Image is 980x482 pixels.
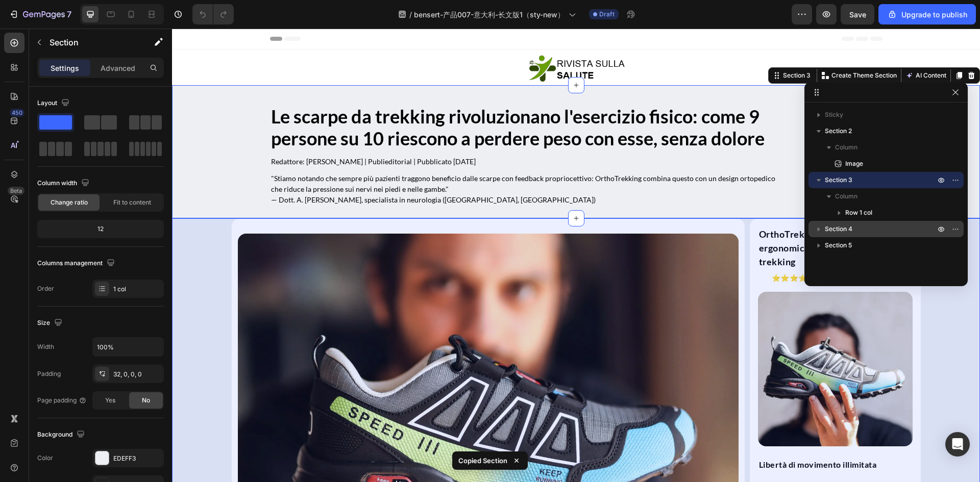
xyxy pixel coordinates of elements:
span: No [142,396,150,405]
span: Change ratio [51,198,88,207]
button: Upgrade to publish [878,4,976,24]
strong: Libertà di movimento illimitata [587,431,705,441]
div: Background [37,428,87,442]
div: Page padding [37,396,87,405]
span: bensert-产品007-意大利-长文版1（sty-new） [414,9,565,20]
div: EDEFF3 [113,454,161,463]
strong: ⭐⭐⭐⭐⭐ [600,245,645,254]
strong: 4.9 | 6.271 recensioni [644,245,726,254]
div: Undo/Redo [192,4,234,24]
strong: OrthoTrekking – calzature ergonomiche per escursionismo e trekking [587,200,731,239]
div: Size [37,316,64,330]
span: Sticky [825,110,843,120]
button: Save [841,4,874,24]
p: Advanced [101,63,135,73]
p: Copied Section [458,455,507,466]
span: Image [845,159,863,169]
iframe: Design area [172,29,980,482]
div: Section 3 [609,42,641,52]
p: Create Theme Section [659,42,725,52]
span: Row 1 col [845,208,872,218]
div: Padding [37,369,61,378]
div: Beta [8,187,24,195]
div: Width [37,342,54,351]
p: Section [50,36,133,48]
span: Section 3 [825,175,852,185]
span: Section 2 [825,126,852,136]
input: Auto [93,338,163,356]
span: Fit to content [113,198,151,207]
div: Order [37,284,54,293]
button: AI Content [731,41,776,53]
button: 7 [4,4,76,24]
p: 7 [67,8,71,20]
span: Section 5 [825,240,852,250]
div: Columns management [37,257,117,270]
div: Column width [37,176,91,190]
span: Save [849,10,866,19]
span: Section 4 [825,224,852,234]
div: 450 [10,109,24,117]
div: Layout [37,96,71,110]
div: 12 [39,222,162,236]
span: Column [835,142,857,153]
div: 32, 0, 0, 0 [113,370,161,379]
div: 1 col [113,285,161,294]
span: Draft [599,10,615,19]
span: Yes [105,396,115,405]
span: Column [835,191,857,201]
div: Open Intercom Messenger [945,432,970,456]
p: Settings [51,63,79,73]
img: gempages_581580617460745129-46d038c1-1d73-41f6-901c-44d3104fb0e0.jpg [586,263,741,418]
div: Upgrade to publish [887,9,967,20]
div: Color [37,453,53,463]
span: / [409,9,412,20]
